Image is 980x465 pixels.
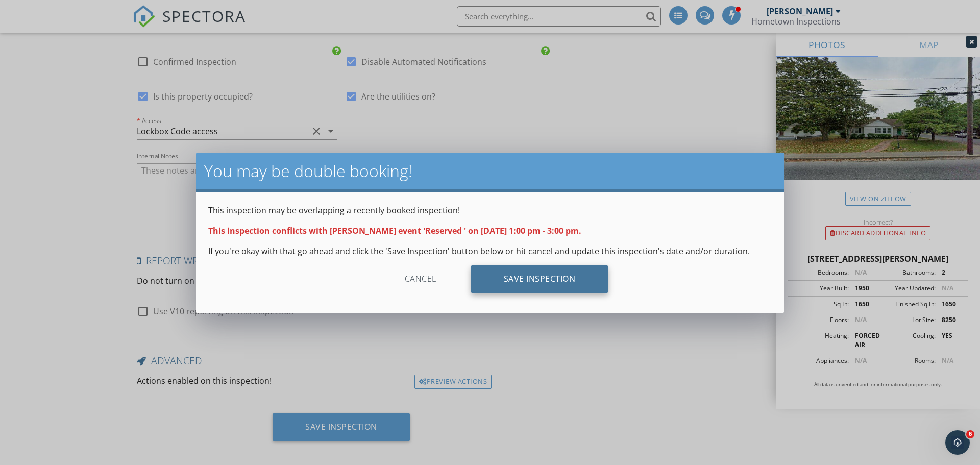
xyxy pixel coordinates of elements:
iframe: Intercom live chat [945,430,970,455]
div: Cancel [372,265,469,293]
strong: This inspection conflicts with [PERSON_NAME] event 'Reserved ' on [DATE] 1:00 pm - 3:00 pm. [208,225,581,236]
p: This inspection may be overlapping a recently booked inspection! [208,204,772,216]
div: Save Inspection [471,265,608,293]
span: 6 [966,430,974,438]
h2: You may be double booking! [204,161,776,181]
p: If you're okay with that go ahead and click the 'Save Inspection' button below or hit cancel and ... [208,245,772,257]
